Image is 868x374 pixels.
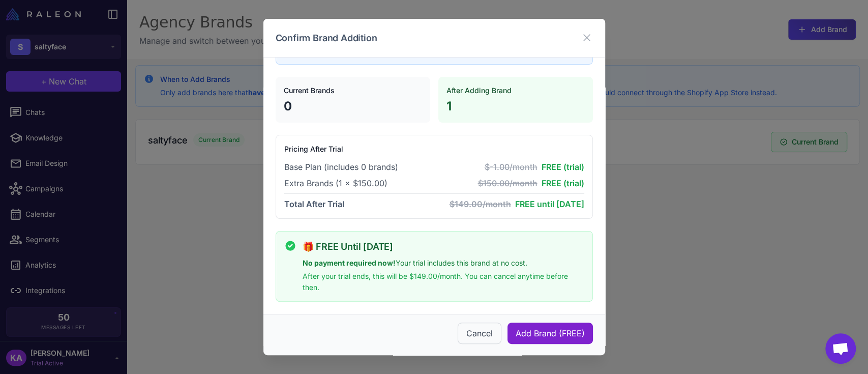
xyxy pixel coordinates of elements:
span: Extra Brands (1 × $150.00) [284,177,387,189]
span: FREE (trial) [542,178,584,188]
span: $150.00/month [478,178,537,188]
h3: Confirm Brand Addition [276,31,377,45]
p: Your trial includes this brand at no cost. [303,257,584,269]
p: 0 [284,98,422,114]
strong: No payment required now! [303,258,396,267]
span: FREE (trial) [542,162,584,172]
h4: 🎁 FREE Until [DATE] [303,240,584,253]
span: $149.00/month [450,199,511,209]
h4: Pricing After Trial [284,143,584,155]
h4: Current Brands [284,85,422,96]
span: FREE until [DATE] [515,199,584,209]
button: Cancel [458,323,501,344]
span: Base Plan (includes 0 brands) [284,161,398,173]
h4: After Adding Brand [446,85,585,96]
p: 1 [446,98,585,114]
a: Open chat [825,333,856,364]
span: Total After Trial [284,198,344,210]
span: $-1.00/month [485,162,537,172]
button: Add Brand (FREE) [507,323,593,344]
p: After your trial ends, this will be $149.00/month. You can cancel anytime before then. [303,271,584,293]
